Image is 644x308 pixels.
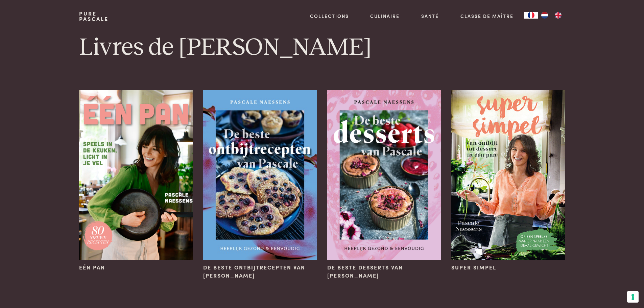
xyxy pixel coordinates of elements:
[79,90,192,260] img: Une casserole
[451,263,496,271] span: Super Simpel
[327,90,440,260] img: Les meilleurs desserts de Pascale
[79,11,109,22] a: PurePascale
[79,90,192,271] a: Une casserole Eén pan
[460,13,514,20] a: Classe de maître
[203,90,316,260] img: Les meilleures recettes de petit-déjeuner de Pascale
[551,12,565,19] a: EN
[524,12,538,19] div: Language
[203,263,316,280] span: De beste ontbijtrecepten van [PERSON_NAME]
[538,12,551,19] a: NL
[524,12,565,19] aside: Language selected: Français
[79,32,565,63] h1: Livres de [PERSON_NAME]
[421,13,439,20] a: Santé
[203,90,316,280] a: Les meilleures recettes de petit-déjeuner de Pascale De beste ontbijtrecepten van [PERSON_NAME]
[451,90,565,260] img: Super simple
[310,13,349,20] a: Collections
[538,12,565,19] ul: Language list
[327,263,440,280] span: De beste desserts van [PERSON_NAME]
[79,263,105,271] span: Eén pan
[451,90,565,271] a: Super simple Super Simpel
[327,90,440,280] a: Les meilleurs desserts de Pascale De beste desserts van [PERSON_NAME]
[370,13,400,20] a: Culinaire
[627,291,639,303] button: Vos préférences en matière de consentement pour les technologies de suivi
[524,12,538,19] a: FR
